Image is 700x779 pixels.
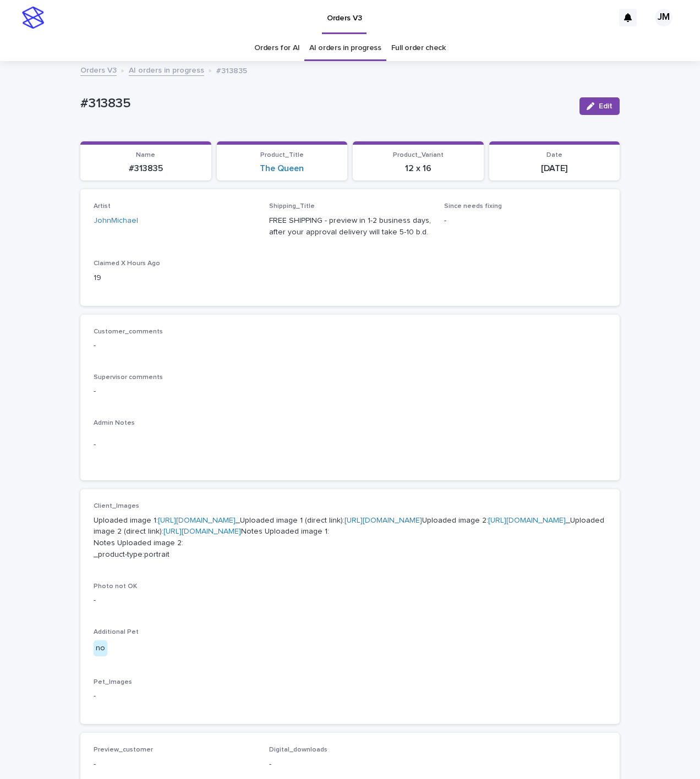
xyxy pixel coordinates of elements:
[158,517,236,524] a: [URL][DOMAIN_NAME]
[80,63,117,76] a: Orders V3
[94,679,132,685] span: Pet_Images
[94,515,606,561] p: Uploaded image 1: _Uploaded image 1 (direct link): Uploaded image 2: _Uploaded image 2 (direct li...
[444,203,502,210] span: Since needs fixing
[393,152,444,158] span: Product_Variant
[22,7,44,29] img: stacker-logo-s-only.png
[94,260,160,267] span: Claimed X Hours Ago
[655,9,672,26] div: JM
[87,163,205,174] p: #313835
[260,152,304,158] span: Product_Title
[94,328,163,335] span: Customer_comments
[488,517,566,524] a: [URL][DOMAIN_NAME]
[94,595,606,606] p: -
[269,747,327,753] span: Digital_downloads
[94,629,139,635] span: Additional Pet
[163,528,241,535] a: [URL][DOMAIN_NAME]
[359,163,477,174] p: 12 x 16
[94,747,153,753] span: Preview_customer
[260,163,304,174] a: The Queen
[94,374,163,381] span: Supervisor comments
[94,640,107,656] div: no
[94,420,135,426] span: Admin Notes
[94,203,111,210] span: Artist
[496,163,614,174] p: [DATE]
[269,203,315,210] span: Shipping_Title
[309,35,381,61] a: AI orders in progress
[94,583,137,590] span: Photo not OK
[94,503,139,509] span: Client_Images
[444,215,606,227] p: -
[391,35,446,61] a: Full order check
[94,759,256,770] p: -
[94,386,606,397] p: -
[94,272,256,284] p: 19
[216,64,247,76] p: #313835
[80,96,571,112] p: #313835
[94,340,606,352] p: -
[94,690,606,702] p: -
[129,63,204,76] a: AI orders in progress
[599,102,612,110] span: Edit
[344,517,422,524] a: [URL][DOMAIN_NAME]
[546,152,562,158] span: Date
[94,215,138,227] a: JohnMichael
[579,97,620,115] button: Edit
[94,439,606,451] p: -
[269,759,431,770] p: -
[254,35,299,61] a: Orders for AI
[136,152,155,158] span: Name
[269,215,431,238] p: FREE SHIPPING - preview in 1-2 business days, after your approval delivery will take 5-10 b.d.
